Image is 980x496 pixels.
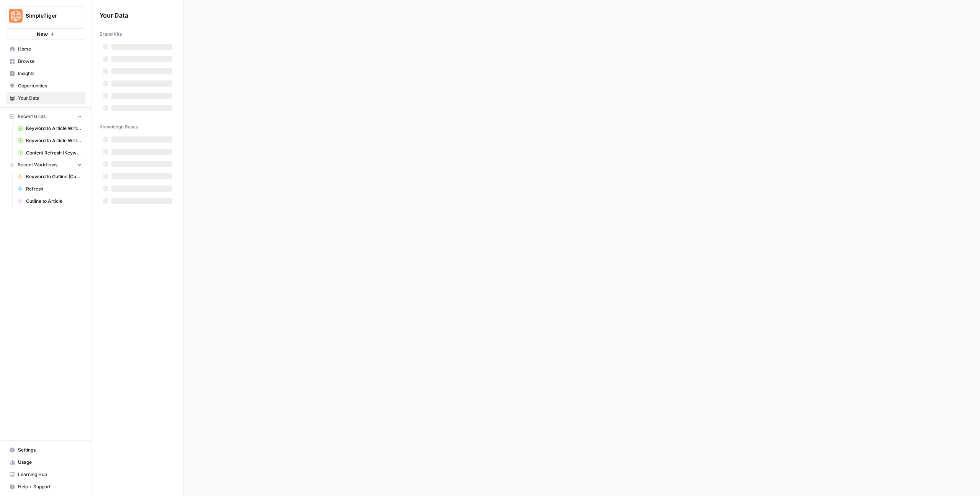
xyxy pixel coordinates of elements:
span: Usage [18,459,82,466]
a: Settings [6,444,85,456]
span: Recent Workflows [18,161,57,168]
span: Settings [18,447,82,453]
span: Browse [18,58,82,65]
span: Opportunities [18,82,82,89]
span: Recent Grids [18,113,46,120]
button: Recent Workflows [6,159,85,171]
a: Home [6,43,85,55]
a: Keyword to Outline (Current) [14,171,85,183]
a: Insights [6,67,85,80]
span: Keyword to Outline (Current) [26,173,82,180]
span: SimpleTiger [26,12,72,20]
span: New [37,30,48,38]
span: Home [18,46,82,53]
a: Content Refresh (Keyword -> Outline Recs) [14,147,85,159]
button: Workspace: SimpleTiger [6,6,85,25]
span: Your Data [18,95,82,102]
span: Keyword to Article Writer (I-Q) [26,137,82,144]
button: Help + Support [6,481,85,493]
a: Usage [6,456,85,468]
a: Refresh [14,183,85,195]
span: Insights [18,70,82,77]
span: Content Refresh (Keyword -> Outline Recs) [26,149,82,156]
span: Your Data [100,11,167,20]
button: New [6,28,85,40]
a: Browse [6,55,85,67]
span: Keyword to Article Writer (A-H) [26,125,82,132]
span: Knowledge Bases [100,123,138,130]
a: Learning Hub [6,468,85,481]
span: Help + Support [18,483,82,490]
button: Recent Grids [6,111,85,122]
a: Your Data [6,92,85,104]
a: Outline to Article [14,195,85,207]
span: Brand Kits [100,31,122,38]
a: Opportunities [6,80,85,92]
img: SimpleTiger Logo [9,9,23,23]
span: Learning Hub [18,471,82,478]
a: Keyword to Article Writer (A-H) [14,122,85,135]
a: Keyword to Article Writer (I-Q) [14,135,85,147]
span: Outline to Article [26,198,82,205]
span: Refresh [26,186,82,192]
